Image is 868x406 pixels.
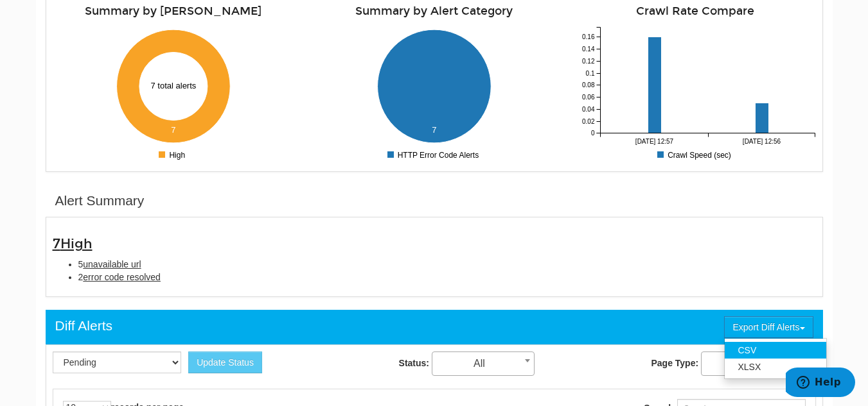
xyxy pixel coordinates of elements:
a: XLSX [725,359,826,375]
strong: Page Type: [651,358,698,368]
tspan: 0 [590,130,594,137]
tspan: 0.14 [582,46,595,53]
tspan: 0.12 [582,58,595,65]
strong: Status: [399,358,429,368]
tspan: 0.1 [585,70,594,77]
h4: Summary by [PERSON_NAME] [53,5,294,17]
tspan: 0.16 [582,33,595,40]
tspan: 0.08 [582,81,595,89]
span: Any [701,351,804,376]
tspan: 0.04 [582,106,595,113]
tspan: [DATE] 12:57 [635,138,673,145]
span: unavailable url [83,259,141,269]
tspan: 0.02 [582,118,595,125]
span: error code resolved [83,272,161,282]
button: Update Status [188,351,262,373]
iframe: Opens a widget where you can find more information [786,368,855,400]
span: High [60,235,93,252]
span: All [432,355,534,373]
li: 5 [78,258,816,271]
button: Export Diff Alerts [724,316,813,338]
tspan: [DATE] 12:56 [742,138,781,145]
span: All [432,351,535,376]
div: Alert Summary [55,191,145,210]
h4: Summary by Alert Category [314,5,555,17]
span: Any [702,355,803,373]
tspan: 0.06 [582,94,595,101]
text: 7 total alerts [151,81,197,90]
h4: Crawl Rate Compare [574,5,816,17]
li: 2 [78,271,816,283]
span: 7 [53,235,93,252]
a: CSV [725,342,826,359]
div: Diff Alerts [55,316,112,335]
